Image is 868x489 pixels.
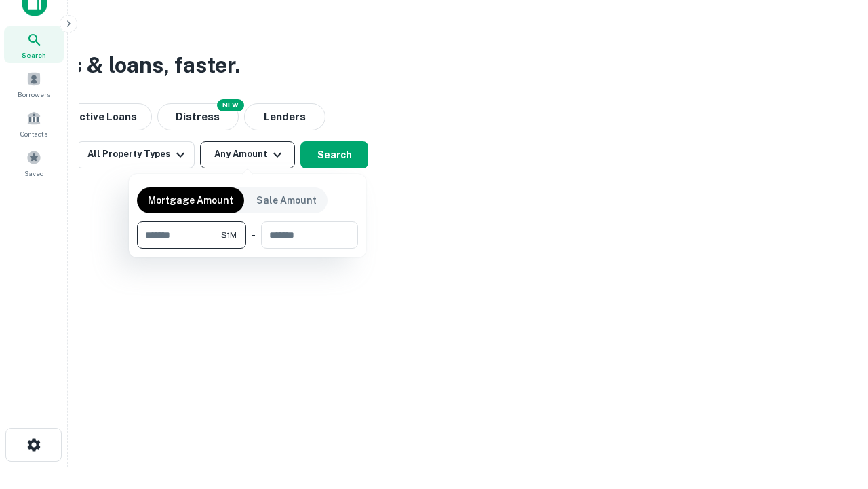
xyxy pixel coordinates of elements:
[221,229,237,241] span: $1M
[256,193,317,208] p: Sale Amount
[148,193,233,208] p: Mortgage Amount
[252,221,256,249] div: -
[800,380,868,446] iframe: Chat Widget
